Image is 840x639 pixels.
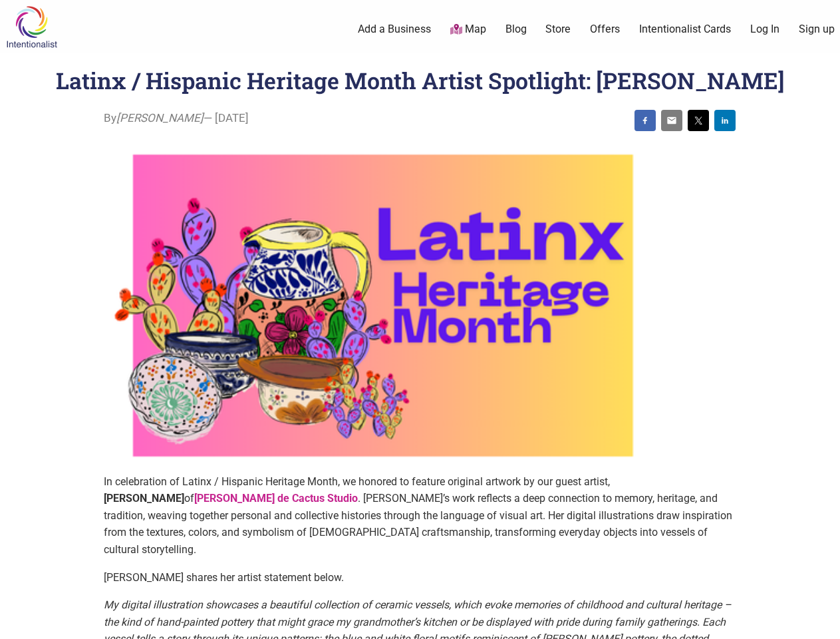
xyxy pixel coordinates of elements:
p: [PERSON_NAME] shares her artist statement below. [104,569,736,586]
a: [PERSON_NAME] de Cactus Studio [194,492,358,505]
i: [PERSON_NAME] [116,111,204,124]
a: Log In [750,22,779,37]
img: twitter sharing button [693,115,704,126]
a: Store [545,22,571,37]
h1: Latinx / Hispanic Heritage Month Artist Spotlight: [PERSON_NAME] [56,65,785,95]
a: Blog [505,22,527,37]
img: facebook sharing button [640,115,650,126]
a: Sign up [799,22,835,37]
a: Intentionalist Cards [639,22,731,37]
a: Add a Business [358,22,431,37]
strong: [PERSON_NAME] [104,492,184,505]
span: By — [DATE] [104,110,249,127]
img: linkedin sharing button [720,115,730,126]
a: Map [450,22,486,37]
a: Offers [590,22,620,37]
p: In celebration of Latinx / Hispanic Heritage Month, we honored to feature original artwork by our... [104,473,736,558]
img: email sharing button [666,115,677,126]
